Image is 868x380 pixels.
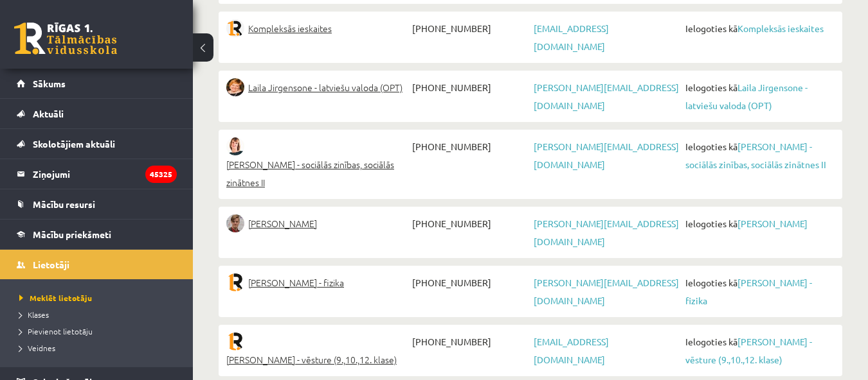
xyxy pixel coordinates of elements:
[226,19,244,37] img: Kompleksās ieskaites
[534,336,609,365] a: [EMAIL_ADDRESS][DOMAIN_NAME]
[19,309,49,320] span: Klases
[17,99,177,128] a: Aktuāli
[14,22,117,55] a: Rīgas 1. Tālmācības vidusskola
[248,273,344,291] span: [PERSON_NAME] - fizika
[534,22,609,52] a: [EMAIL_ADDRESS][DOMAIN_NAME]
[685,82,808,111] a: Laila Jirgensone - latviešu valoda (OPT)
[409,19,530,37] span: [PHONE_NUMBER]
[248,78,402,96] span: Laila Jirgensone - latviešu valoda (OPT)
[248,214,317,232] span: [PERSON_NAME]
[19,343,55,353] span: Veidnes
[409,332,530,350] span: [PHONE_NUMBER]
[19,325,180,337] a: Pievienot lietotāju
[226,137,409,191] a: [PERSON_NAME] - sociālās zinības, sociālās zinātnes II
[409,214,530,232] span: [PHONE_NUMBER]
[409,137,530,155] span: [PHONE_NUMBER]
[19,342,180,354] a: Veidnes
[226,155,409,191] span: [PERSON_NAME] - sociālās zinības, sociālās zinātnes II
[33,138,115,150] span: Skolotājiem aktuāli
[226,137,244,155] img: Anita Jozus - sociālās zinības, sociālās zinātnes II
[19,309,180,320] a: Klases
[409,78,530,96] span: [PHONE_NUMBER]
[682,78,835,114] span: Ielogoties kā
[226,214,409,232] a: [PERSON_NAME]
[534,218,679,247] a: [PERSON_NAME][EMAIL_ADDRESS][DOMAIN_NAME]
[409,273,530,291] span: [PHONE_NUMBER]
[226,19,409,37] a: Kompleksās ieskaites
[33,229,111,240] span: Mācību priekšmeti
[226,273,409,291] a: [PERSON_NAME] - fizika
[682,137,835,173] span: Ielogoties kā
[17,69,177,98] a: Sākums
[685,141,826,170] a: [PERSON_NAME] - sociālās zinības, sociālās zinātnes II
[17,220,177,249] a: Mācību priekšmeti
[226,350,397,368] span: [PERSON_NAME] - vēsture (9.,10.,12. klase)
[33,108,64,119] span: Aktuāli
[737,22,824,34] a: Kompleksās ieskaites
[534,141,679,170] a: [PERSON_NAME][EMAIL_ADDRESS][DOMAIN_NAME]
[19,326,93,336] span: Pievienot lietotāju
[685,277,812,306] a: [PERSON_NAME] - fizika
[685,336,812,365] a: [PERSON_NAME] - vēsture (9.,10.,12. klase)
[17,129,177,159] a: Skolotājiem aktuāli
[226,273,244,291] img: Krišjānis Kalme - fizika
[682,19,835,37] span: Ielogoties kā
[17,189,177,219] a: Mācību resursi
[17,250,177,279] a: Lietotāji
[682,214,835,232] span: Ielogoties kā
[33,159,177,189] legend: Ziņojumi
[33,78,66,89] span: Sākums
[682,332,835,368] span: Ielogoties kā
[226,332,244,350] img: Kristīna Kižlo - vēsture (9.,10.,12. klase)
[33,198,95,210] span: Mācību resursi
[33,259,69,270] span: Lietotāji
[248,19,332,37] span: Kompleksās ieskaites
[17,159,177,189] a: Ziņojumi45325
[534,82,679,111] a: [PERSON_NAME][EMAIL_ADDRESS][DOMAIN_NAME]
[226,332,409,368] a: [PERSON_NAME] - vēsture (9.,10.,12. klase)
[226,78,409,96] a: Laila Jirgensone - latviešu valoda (OPT)
[19,292,180,304] a: Meklēt lietotāju
[226,78,244,96] img: Laila Jirgensone - latviešu valoda (OPT)
[534,277,679,306] a: [PERSON_NAME][EMAIL_ADDRESS][DOMAIN_NAME]
[682,273,835,309] span: Ielogoties kā
[226,214,244,232] img: Uģis Kagainis
[19,293,92,303] span: Meklēt lietotāju
[737,218,808,229] a: [PERSON_NAME]
[145,166,177,183] i: 45325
